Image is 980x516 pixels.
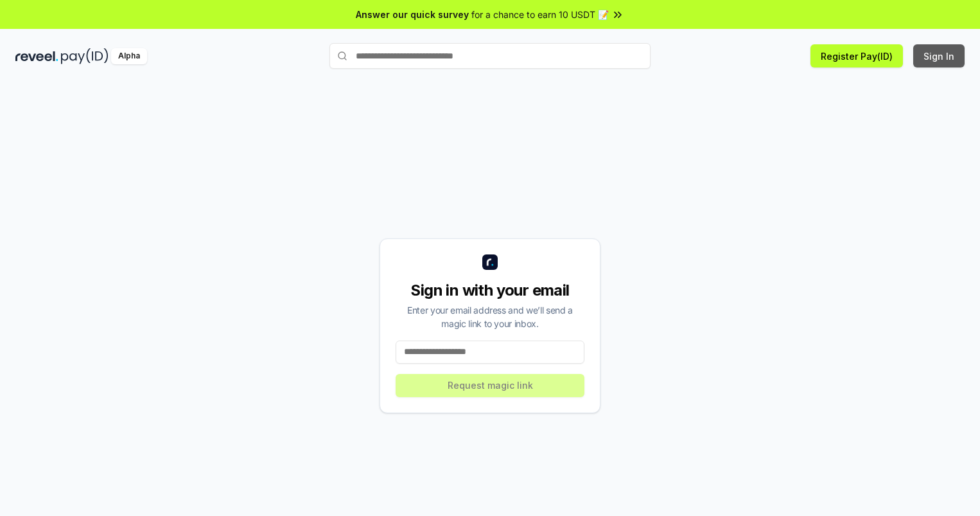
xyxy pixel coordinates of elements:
[913,44,965,67] button: Sign In
[396,280,584,301] div: Sign in with your email
[396,303,584,330] div: Enter your email address and we’ll send a magic link to your inbox.
[810,44,903,67] button: Register Pay(ID)
[111,48,147,64] div: Alpha
[471,8,609,21] span: for a chance to earn 10 USDT 📝
[356,8,469,21] span: Answer our quick survey
[15,48,58,64] img: reveel_dark
[61,48,109,64] img: pay_id
[482,254,498,270] img: logo_small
